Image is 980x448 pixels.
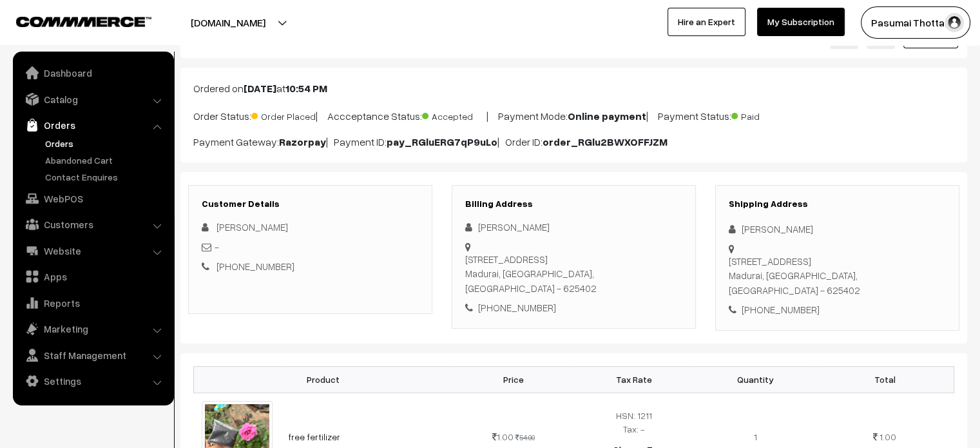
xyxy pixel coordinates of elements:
[193,134,954,150] p: Payment Gateway: | Payment ID: | Order ID:
[16,291,169,315] a: Reports
[16,344,169,367] a: Staff Management
[573,366,695,393] th: Tax Rate
[279,135,326,148] b: Razorpay
[695,366,816,393] th: Quantity
[16,187,169,210] a: WebPOS
[16,239,169,262] a: Website
[16,213,169,236] a: Customers
[861,6,970,39] button: Pasumai Thotta…
[945,13,964,32] img: user
[757,8,845,36] a: My Subscription
[285,82,327,95] b: 10:54 PM
[515,433,535,442] strike: 54.00
[251,106,316,123] span: Order Placed
[729,254,946,298] div: [STREET_ADDRESS] Madurai, [GEOGRAPHIC_DATA], [GEOGRAPHIC_DATA] - 625402
[729,199,946,209] h3: Shipping Address
[216,260,294,272] a: [PHONE_NUMBER]
[194,366,453,393] th: Product
[16,265,169,288] a: Apps
[816,366,954,393] th: Total
[244,82,276,95] b: [DATE]
[453,366,574,393] th: Price
[202,199,419,209] h3: Customer Details
[146,6,311,39] button: [DOMAIN_NAME]
[729,222,946,237] div: [PERSON_NAME]
[216,221,288,233] span: [PERSON_NAME]
[387,135,497,148] b: pay_RGluERG7qP9uLo
[668,8,745,36] a: Hire an Expert
[16,317,169,340] a: Marketing
[422,106,486,123] span: Accepted
[202,240,419,255] div: -
[16,88,169,111] a: Catalog
[16,113,169,137] a: Orders
[16,61,169,84] a: Dashboard
[465,199,682,209] h3: Billing Address
[616,410,652,434] span: HSN: 1211 Tax: -
[731,106,796,123] span: Paid
[16,369,169,393] a: Settings
[42,170,169,184] a: Contact Enquires
[729,302,946,317] div: [PHONE_NUMBER]
[492,431,514,442] span: 1.00
[16,17,151,26] img: COMMMERCE
[879,431,896,442] span: 1.00
[42,153,169,167] a: Abandoned Cart
[193,81,954,96] p: Ordered on at
[465,300,682,315] div: [PHONE_NUMBER]
[754,431,757,442] span: 1
[16,13,129,28] a: COMMMERCE
[42,137,169,150] a: Orders
[568,110,646,122] b: Online payment
[465,252,682,296] div: [STREET_ADDRESS] Madurai, [GEOGRAPHIC_DATA], [GEOGRAPHIC_DATA] - 625402
[543,135,668,148] b: order_RGlu2BWXOFFJZM
[465,220,682,235] div: [PERSON_NAME]
[193,106,954,124] p: Order Status: | Accceptance Status: | Payment Mode: | Payment Status:
[288,431,340,442] a: free fertilizer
